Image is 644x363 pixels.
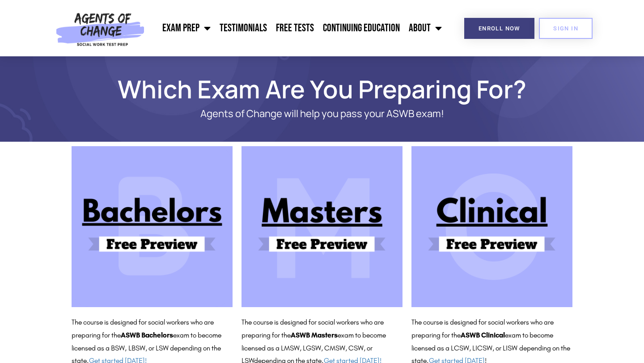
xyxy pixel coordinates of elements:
[461,331,505,339] b: ASWB Clinical
[291,331,338,339] b: ASWB Masters
[479,25,520,31] span: Enroll Now
[149,17,447,39] nav: Menu
[271,17,318,39] a: Free Tests
[404,17,446,39] a: About
[539,18,593,39] a: SIGN IN
[121,331,173,339] b: ASWB Bachelors
[158,17,215,39] a: Exam Prep
[215,17,271,39] a: Testimonials
[318,17,404,39] a: Continuing Education
[67,79,577,99] h1: Which Exam Are You Preparing For?
[464,18,534,39] a: Enroll Now
[103,108,541,119] p: Agents of Change will help you pass your ASWB exam!
[553,25,578,31] span: SIGN IN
